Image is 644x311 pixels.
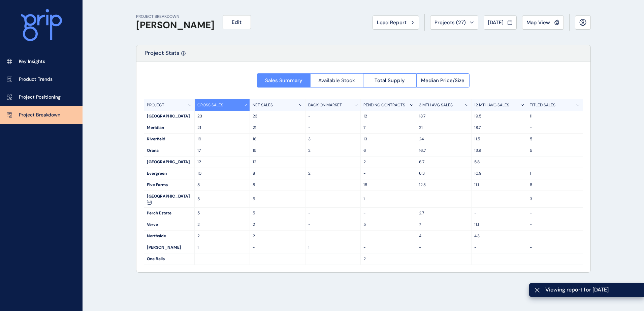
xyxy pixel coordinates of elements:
[522,15,564,30] button: Map View
[363,136,413,142] p: 13
[474,136,524,142] p: 11.5
[363,196,413,202] p: 1
[474,113,524,119] p: 19.5
[363,182,413,188] p: 18
[363,73,416,88] button: Total Supply
[419,159,469,165] p: 6.7
[530,182,580,188] p: 8
[363,222,413,228] p: 5
[197,159,247,165] p: 12
[430,15,478,30] button: Projects (27)
[474,148,524,153] p: 13.9
[363,171,413,176] p: -
[310,73,363,88] button: Available Stock
[308,245,358,250] p: 1
[19,58,45,65] p: Key Insights
[144,49,180,62] p: Project Stats
[545,286,639,293] span: Viewing report for [DATE]
[308,113,358,119] p: -
[474,171,524,176] p: 10.9
[526,19,550,26] span: Map View
[474,222,524,228] p: 11.1
[419,113,469,119] p: 18.7
[419,148,469,153] p: 16.7
[363,159,413,165] p: 2
[197,136,247,142] p: 19
[265,77,302,84] span: Sales Summary
[144,157,194,168] div: [GEOGRAPHIC_DATA]
[253,113,302,119] p: 23
[253,148,302,153] p: 15
[363,245,413,250] p: -
[375,77,405,84] span: Total Supply
[363,256,413,262] p: 2
[419,222,469,228] p: 7
[474,159,524,165] p: 5.8
[253,171,302,176] p: 8
[308,233,358,239] p: -
[144,208,194,219] div: Perch Estate
[363,148,413,153] p: 6
[308,159,358,165] p: -
[253,210,302,216] p: 5
[474,256,524,262] p: -
[253,182,302,188] p: 8
[530,233,580,239] p: -
[419,136,469,142] p: 24
[416,73,470,88] button: Median Price/Size
[530,136,580,142] p: 5
[253,222,302,228] p: 2
[197,182,247,188] p: 8
[363,233,413,239] p: -
[530,125,580,131] p: -
[363,102,405,108] p: PENDING CONTRACTS
[530,222,580,228] p: -
[197,171,247,176] p: 10
[419,256,469,262] p: -
[363,210,413,216] p: -
[197,222,247,228] p: 2
[419,125,469,131] p: 21
[474,196,524,202] p: -
[474,210,524,216] p: -
[144,242,194,253] div: [PERSON_NAME]
[434,19,466,26] span: Projects ( 27 )
[419,171,469,176] p: 6.3
[144,168,194,179] div: Evergreen
[253,196,302,202] p: 5
[197,125,247,131] p: 21
[530,159,580,165] p: -
[419,245,469,250] p: -
[232,19,241,26] span: Edit
[197,245,247,250] p: 1
[19,94,61,101] p: Project Positioning
[530,245,580,250] p: -
[144,134,194,145] div: Riverfield
[530,256,580,262] p: -
[197,210,247,216] p: 5
[253,102,273,108] p: NET SALES
[474,245,524,250] p: -
[419,233,469,239] p: 4
[377,19,407,26] span: Load Report
[474,125,524,131] p: 18.7
[308,196,358,202] p: -
[144,219,194,230] div: Verve
[474,233,524,239] p: 4.3
[474,102,509,108] p: 12 MTH AVG SALES
[136,14,215,20] p: PROJECT BREAKDOWN
[19,112,60,118] p: Project Breakdown
[144,179,194,191] div: Five Farms
[363,125,413,131] p: 7
[253,159,302,165] p: 12
[488,19,504,26] span: [DATE]
[253,125,302,131] p: 21
[19,76,53,83] p: Product Trends
[308,125,358,131] p: -
[421,77,464,84] span: Median Price/Size
[308,102,342,108] p: BACK ON MARKET
[197,233,247,239] p: 2
[144,191,194,207] div: [GEOGRAPHIC_DATA]
[308,148,358,153] p: 2
[308,136,358,142] p: 3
